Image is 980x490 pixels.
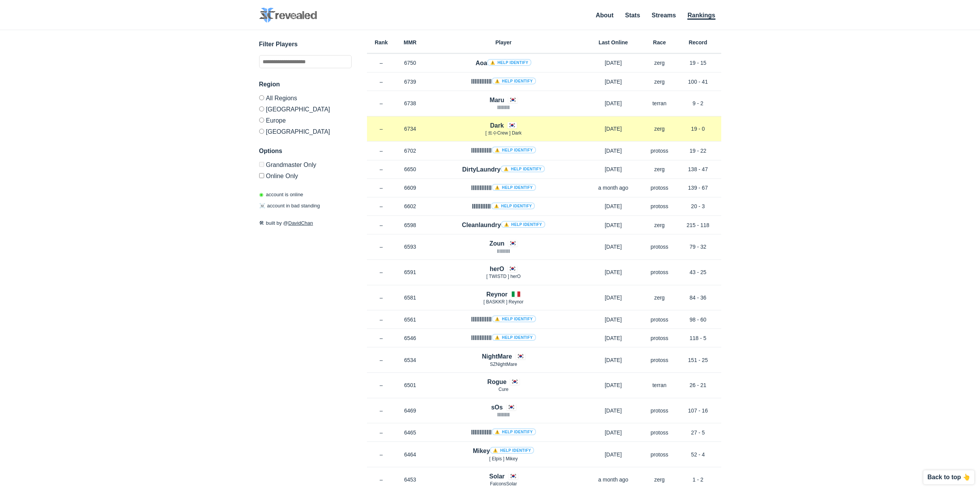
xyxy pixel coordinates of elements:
span: [ Elpis ] Mikey [489,456,518,461]
p: – [367,243,396,251]
p: 19 - 0 [675,125,721,133]
p: – [367,78,396,86]
h4: IIIllllIIIIl [471,428,536,437]
p: [DATE] [583,59,644,67]
p: 6738 [396,99,425,107]
h3: Filter Players [259,40,352,49]
p: 19 - 22 [675,147,721,155]
h4: llllllllllll [471,77,536,86]
p: 6546 [396,334,425,342]
p: [DATE] [583,202,644,210]
p: 19 - 15 [675,59,721,67]
a: ⚠️ Help identify [492,315,536,322]
p: – [367,59,396,67]
p: protoss [644,268,675,276]
p: 6609 [396,184,425,192]
p: [DATE] [583,99,644,107]
h6: Record [675,40,721,45]
span: Cure [498,387,508,392]
p: protoss [644,147,675,155]
h4: Maru [489,96,504,104]
p: terran [644,381,675,389]
p: – [367,316,396,323]
h4: NightMare [482,352,512,361]
p: – [367,268,396,276]
h6: Last Online [583,40,644,45]
p: [DATE] [583,294,644,301]
label: [GEOGRAPHIC_DATA] [259,126,352,135]
h4: llllllllllll [471,333,536,342]
h4: Solar [489,472,504,481]
p: 20 - 3 [675,202,721,210]
p: 107 - 16 [675,407,721,414]
h6: Race [644,40,675,45]
p: – [367,184,396,192]
p: [DATE] [583,125,644,133]
p: protoss [644,356,675,364]
p: – [367,202,396,210]
span: FalconsSolar [490,481,517,487]
p: [DATE] [583,268,644,276]
h4: herO [490,264,504,273]
p: 6750 [396,59,425,67]
a: ⚠️ Help identify [487,59,531,66]
p: [DATE] [583,334,644,342]
a: ⚠️ Help identify [491,202,535,209]
h4: sOs [491,403,503,412]
p: – [367,221,396,229]
p: 6602 [396,202,425,210]
label: Only show accounts currently laddering [259,170,352,179]
a: DavidChan [288,220,313,226]
label: All Regions [259,95,352,103]
span: SZNightMare [490,362,517,367]
p: zerg [644,78,675,86]
p: [DATE] [583,243,644,251]
a: Streams [652,12,676,19]
a: ⚠️ Help identify [492,146,536,153]
p: – [367,356,396,364]
p: [DATE] [583,429,644,436]
p: zerg [644,59,675,67]
h4: Cleanlaundry [462,221,545,229]
input: Online Only [259,173,264,178]
p: zerg [644,125,675,133]
p: 6534 [396,356,425,364]
a: About [596,12,613,19]
span: [ BASKKR ] Reynor [483,299,523,305]
img: SC2 Revealed [259,8,317,23]
p: 6702 [396,147,425,155]
p: [DATE] [583,147,644,155]
p: – [367,451,396,458]
p: account in bad standing [259,202,320,210]
p: 98 - 60 [675,316,721,323]
p: – [367,165,396,173]
h6: Rank [367,40,396,45]
input: All Regions [259,95,264,100]
p: 118 - 5 [675,334,721,342]
a: ⚠️ Help identify [492,184,536,191]
p: protoss [644,316,675,323]
p: – [367,147,396,155]
p: 6464 [396,451,425,458]
p: 215 - 118 [675,221,721,229]
p: – [367,294,396,301]
p: 52 - 4 [675,451,721,458]
input: Europe [259,118,264,123]
p: 6465 [396,429,425,436]
span: [ TWISTD ] herO [486,274,521,279]
h3: Options [259,146,352,156]
span: ☠️ [259,203,265,209]
p: [DATE] [583,381,644,389]
h4: DirtyLaundry [462,165,544,174]
p: a month ago [583,476,644,483]
p: protoss [644,451,675,458]
h4: Aoa [476,59,531,67]
span: llllllllllll [498,412,510,418]
p: – [367,429,396,436]
span: 🛠 [259,220,264,226]
p: 139 - 67 [675,184,721,192]
h4: Mikey [473,446,534,455]
p: 151 - 25 [675,356,721,364]
p: – [367,99,396,107]
p: 1 - 2 [675,476,721,483]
